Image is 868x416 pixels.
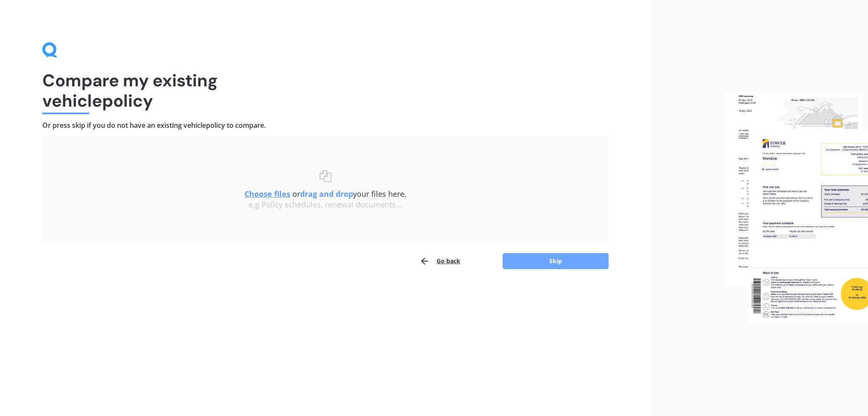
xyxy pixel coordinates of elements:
[245,189,290,199] u: Choose files
[503,253,609,269] button: Skip
[420,253,460,270] button: Go back
[245,189,406,199] span: or your files here.
[42,70,609,111] h1: Compare my existing vehicle policy
[300,189,353,199] b: drag and drop
[59,200,592,209] div: e.g Policy schedules, renewal documents...
[42,121,609,130] h4: Or press skip if you do not have an existing vehicle policy to compare.
[723,92,868,325] img: files.webp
